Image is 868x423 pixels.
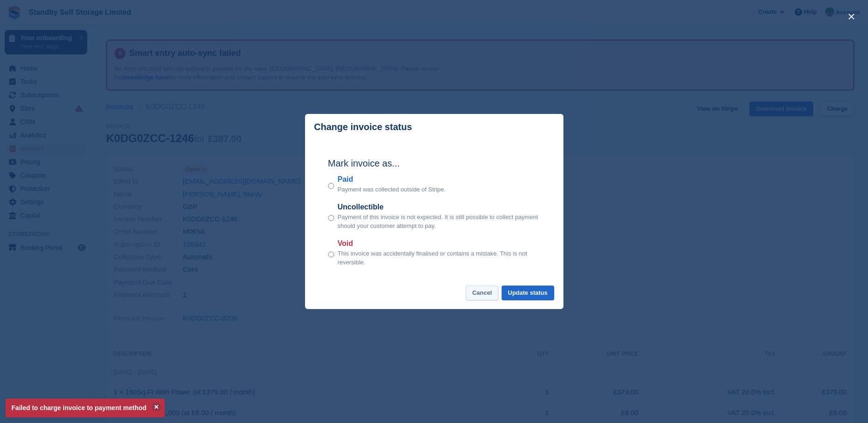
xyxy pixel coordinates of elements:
p: This invoice was accidentally finalised or contains a mistake. This is not reversible. [338,249,540,267]
p: Change invoice status [314,122,412,132]
p: Payment was collected outside of Stripe. [338,185,446,194]
p: Payment of this invoice is not expected. It is still possible to collect payment should your cust... [338,213,540,231]
label: Void [338,238,540,249]
button: Update status [502,286,554,301]
label: Uncollectible [338,202,540,213]
h2: Mark invoice as... [328,156,540,170]
button: Cancel [466,286,498,301]
label: Paid [338,174,446,185]
p: Failed to charge invoice to payment method [6,399,165,417]
button: close [844,9,859,24]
